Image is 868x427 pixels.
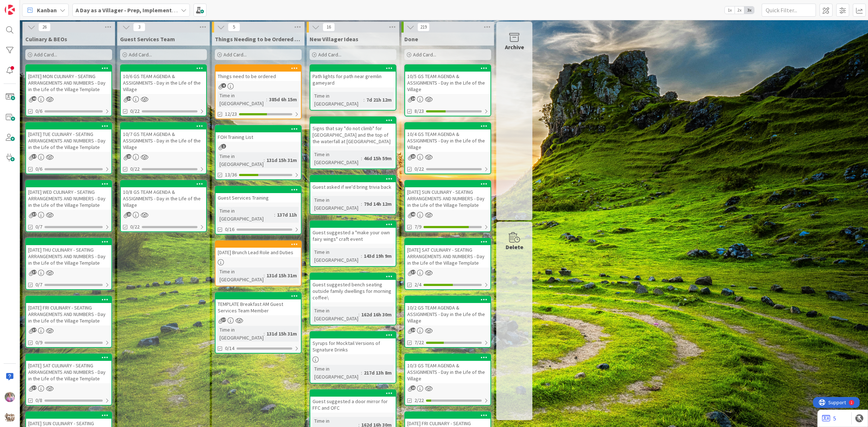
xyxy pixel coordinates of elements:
span: 0/22 [130,165,140,173]
div: 143d 19h 9m [362,252,393,260]
div: Guest suggested a "make your own fairy wings" craft event [310,221,396,244]
div: Time in [GEOGRAPHIC_DATA] [218,152,264,168]
span: 23 [411,154,416,159]
div: Time in [GEOGRAPHIC_DATA] [312,248,361,264]
span: 4 [221,83,226,88]
span: Add Card... [318,51,341,58]
div: 10/5 GS TEAM AGENDA & ASSIGNMENTS - Day in the Life of the Village [405,72,490,94]
div: FOH Training List [216,126,301,142]
div: [DATE] Brunch Lead Role and Duties [216,248,301,257]
div: [DATE] FRI CULINARY - SEATING ARRANGEMENTS AND NUMBERS - Day in the Life of the Village Template [26,296,111,325]
span: 12/23 [225,110,237,118]
div: Guest suggested bench seating outside family dwellings for morning coffee\ [310,280,396,302]
div: Delete [506,243,523,251]
span: 219 [417,23,430,31]
div: 131d 15h 31m [265,330,299,338]
span: 0/16 [225,226,234,233]
div: 10/8 GS TEAM AGENDA & ASSIGNMENTS - Day in the Life of the Village [121,181,206,210]
div: 10/7 GS TEAM AGENDA & ASSIGNMENTS - Day in the Life of the Village [121,123,206,152]
span: 37 [32,270,37,274]
span: 40 [411,212,416,217]
span: 2x [735,7,744,14]
div: Guest Services Training [216,187,301,202]
div: Guest suggested a door mirror for FFC and OFC [310,390,396,413]
span: : [361,154,362,162]
input: Quick Filter... [762,4,816,17]
span: 7/22 [414,339,424,346]
span: 37 [411,270,416,274]
div: 217d 13h 8m [362,369,393,377]
span: : [361,369,362,377]
div: [DATE] WED CULINARY - SEATING ARRANGEMENTS AND NUMBERS - Day in the Life of the Village Template [26,187,111,210]
div: 1 [38,3,39,9]
span: 2/22 [414,397,424,404]
span: : [274,211,275,219]
div: [DATE] FRI CULINARY - SEATING ARRANGEMENTS AND NUMBERS - Day in the Life of the Village Template [26,303,111,325]
span: 0/7 [35,281,42,289]
div: 46d 15h 59m [362,154,393,162]
span: 5 [228,23,240,31]
a: 5 [822,414,836,423]
div: 10/4 GS TEAM AGENDA & ASSIGNMENTS - Day in the Life of the Village [405,123,490,152]
div: [DATE] SAT CULINARY - SEATING ARRANGEMENTS AND NUMBERS - Day in the Life of the Village Template [405,239,490,268]
span: 0/8 [35,397,42,404]
div: Path lights for path near gremlin gameyard [310,65,396,87]
div: Time in [GEOGRAPHIC_DATA] [218,207,274,223]
div: 10/2 GS TEAM AGENDA & ASSIGNMENTS - Day in the Life of the Village [405,296,490,325]
div: Guest suggested a door mirror for FFC and OFC [310,397,396,413]
div: FOH Training List [216,132,301,142]
span: 3 [133,23,145,31]
span: 0/7 [35,223,42,231]
span: Add Card... [34,51,57,58]
span: 23 [127,212,131,217]
span: New Villager Ideas [310,35,358,43]
span: 13/36 [225,171,237,179]
span: 24 [127,96,131,101]
div: 131d 15h 31m [265,272,299,279]
span: 3x [744,7,754,14]
div: Time in [GEOGRAPHIC_DATA] [218,326,264,342]
div: Syrups for Mocktail Versions of Signature Drinks [310,338,396,354]
div: [DATE] SAT CULINARY - SEATING ARRANGEMENTS AND NUMBERS - Day in the Life of the Village Template [26,361,111,383]
div: Time in [GEOGRAPHIC_DATA] [312,307,358,323]
span: 0/6 [35,107,42,115]
div: Time in [GEOGRAPHIC_DATA] [312,92,363,108]
span: 0/9 [35,339,42,346]
span: 2/4 [414,281,421,289]
div: [DATE] SAT CULINARY - SEATING ARRANGEMENTS AND NUMBERS - Day in the Life of the Village Template [405,245,490,268]
div: 10/6 GS TEAM AGENDA & ASSIGNMENTS - Day in the Life of the Village [121,65,206,94]
div: 385d 6h 15m [267,95,299,103]
div: [DATE] THU CULINARY - SEATING ARRANGEMENTS AND NUMBERS - Day in the Life of the Village Template [26,239,111,268]
div: Syrups for Mocktail Versions of Signature Drinks [310,332,396,354]
span: : [361,200,362,208]
span: 1x [725,7,735,14]
div: Time in [GEOGRAPHIC_DATA] [218,268,264,283]
span: 0/22 [130,223,140,231]
img: avatar [5,412,15,422]
div: [DATE] THU CULINARY - SEATING ARRANGEMENTS AND NUMBERS - Day in the Life of the Village Template [26,245,111,268]
div: Guest suggested bench seating outside family dwellings for morning coffee\ [310,273,396,302]
span: Kanban [37,6,57,14]
div: 10/4 GS TEAM AGENDA & ASSIGNMENTS - Day in the Life of the Village [405,129,490,152]
div: [DATE] TUE CULINARY - SEATING ARRANGEMENTS AND NUMBERS - Day in the Life of the Village Template [26,129,111,152]
div: 10/6 GS TEAM AGENDA & ASSIGNMENTS - Day in the Life of the Village [121,72,206,94]
span: Done [404,35,418,43]
div: 10/3 GS TEAM AGENDA & ASSIGNMENTS - Day in the Life of the Village [405,361,490,383]
div: Guest Services Training [216,193,301,202]
span: Add Card... [224,51,247,58]
span: 37 [32,328,37,332]
div: 10/2 GS TEAM AGENDA & ASSIGNMENTS - Day in the Life of the Village [405,303,490,325]
div: Time in [GEOGRAPHIC_DATA] [312,150,361,166]
span: 26 [38,23,51,31]
div: 131d 15h 31m [265,156,299,164]
div: TEMPLATE Breakfast AM Guest Services Team Member [216,299,301,315]
span: 0/22 [414,165,424,173]
span: 23 [127,154,131,159]
div: 7d 21h 12m [365,96,393,104]
span: 1 [221,144,226,149]
span: 16 [323,23,335,31]
div: Archive [505,43,524,51]
span: 0/14 [225,345,234,352]
span: 40 [32,96,37,101]
div: Signs that say "do not climb" for [GEOGRAPHIC_DATA] and the top of the waterfall at [GEOGRAPHIC_D... [310,117,396,146]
